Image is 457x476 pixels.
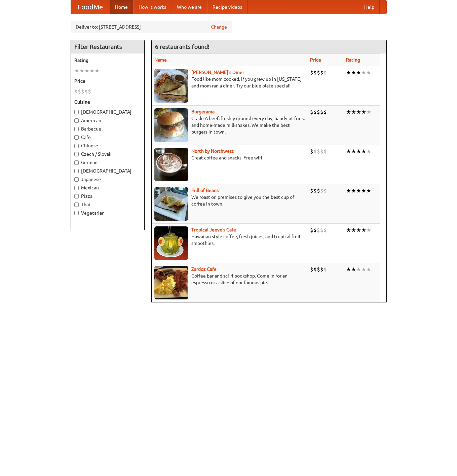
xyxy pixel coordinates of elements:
[310,226,313,234] li: $
[310,108,313,116] li: $
[71,0,110,14] a: FoodMe
[74,142,141,149] label: Chinese
[84,67,89,74] li: ★
[74,184,141,191] label: Mexican
[356,187,361,194] li: ★
[74,57,141,64] h5: Rating
[74,177,79,182] input: Japanese
[310,187,313,194] li: $
[320,187,323,194] li: $
[191,227,236,232] a: Tropical Jeeve's Cafe
[361,148,366,155] li: ★
[74,203,79,207] input: Thai
[317,108,320,116] li: $
[74,110,79,114] input: [DEMOGRAPHIC_DATA]
[154,154,305,161] p: Great coffee and snacks. Free wifi.
[346,266,351,273] li: ★
[84,88,88,95] li: $
[74,168,141,174] label: [DEMOGRAPHIC_DATA]
[351,69,356,76] li: ★
[366,266,371,273] li: ★
[74,211,79,215] input: Vegetarian
[89,67,94,74] li: ★
[78,88,81,95] li: $
[74,193,141,199] label: Pizza
[154,108,188,142] img: burgerama.jpg
[346,108,351,116] li: ★
[313,187,317,194] li: $
[366,108,371,116] li: ★
[310,69,313,76] li: $
[71,40,144,53] h4: Filter Restaurants
[74,194,79,198] input: Pizza
[323,226,327,234] li: $
[81,88,84,95] li: $
[207,0,247,14] a: Recipe videos
[154,187,188,221] img: beans.jpg
[366,148,371,155] li: ★
[366,226,371,234] li: ★
[351,226,356,234] li: ★
[317,69,320,76] li: $
[346,148,351,155] li: ★
[317,266,320,273] li: $
[361,187,366,194] li: ★
[191,266,217,272] a: Zardoz Cafe
[320,69,323,76] li: $
[154,148,188,181] img: north.jpg
[94,67,100,74] li: ★
[74,125,141,132] label: Barbecue
[346,57,360,63] a: Rating
[74,78,141,84] h5: Price
[74,201,141,208] label: Thai
[74,134,141,141] label: Cafe
[191,148,234,154] a: North by Northwest
[74,159,141,166] label: German
[320,226,323,234] li: $
[323,266,327,273] li: $
[74,144,79,148] input: Chinese
[154,115,305,135] p: Grade A beef, freshly ground every day, hand-cut fries, and home-made milkshakes. We make the bes...
[351,108,356,116] li: ★
[356,108,361,116] li: ★
[323,69,327,76] li: $
[191,188,219,193] b: Full of Beans
[317,226,320,234] li: $
[110,0,133,14] a: Home
[74,118,79,123] input: American
[154,194,305,207] p: We roast on premises to give you the best cup of coffee in town.
[74,160,79,165] input: German
[191,109,215,114] a: Burgerama
[356,266,361,273] li: ★
[133,0,172,14] a: How it works
[155,43,210,50] ng-pluralize: 6 restaurants found!
[359,0,380,14] a: Help
[154,76,305,89] p: Food like mom cooked, if you grew up in [US_STATE] and mom ran a diner. Try our blue plate special!
[191,70,244,75] b: [PERSON_NAME]'s Diner
[313,108,317,116] li: $
[172,0,207,14] a: Who we are
[74,210,141,216] label: Vegetarian
[351,187,356,194] li: ★
[356,148,361,155] li: ★
[154,226,188,260] img: jeeves.jpg
[74,152,79,156] input: Czech / Slovak
[71,21,232,33] div: Deliver to: [STREET_ADDRESS]
[356,69,361,76] li: ★
[211,24,227,30] a: Change
[74,99,141,105] h5: Cuisine
[313,226,317,234] li: $
[351,266,356,273] li: ★
[351,148,356,155] li: ★
[79,67,84,74] li: ★
[74,151,141,157] label: Czech / Slovak
[356,226,361,234] li: ★
[323,148,327,155] li: $
[310,148,313,155] li: $
[74,135,79,140] input: Cafe
[74,109,141,115] label: [DEMOGRAPHIC_DATA]
[74,117,141,124] label: American
[74,67,79,74] li: ★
